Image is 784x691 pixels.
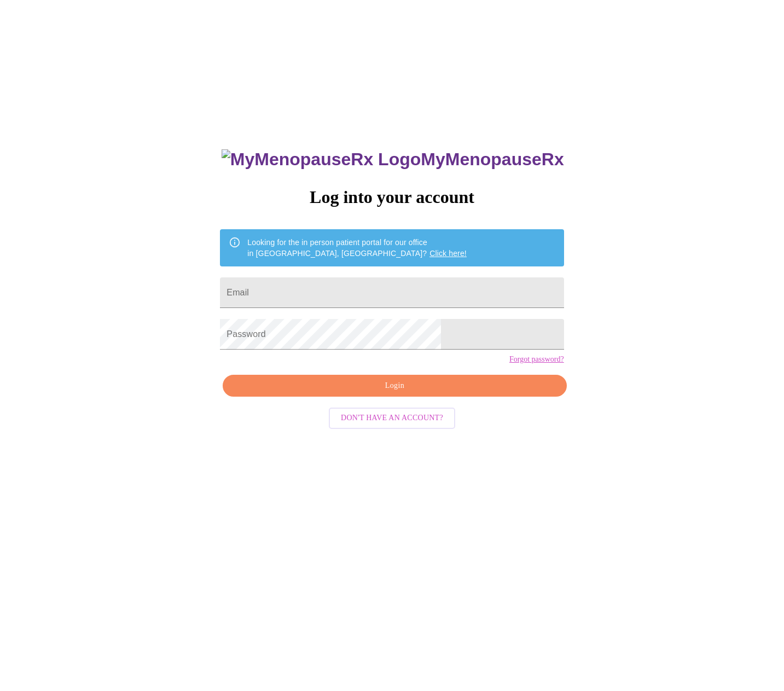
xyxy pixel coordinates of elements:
a: Don't have an account? [326,413,458,422]
a: Click here! [429,249,467,258]
img: MyMenopauseRx Logo [222,149,421,170]
button: Don't have an account? [329,408,455,429]
span: Login [235,379,554,393]
h3: Log into your account [220,187,564,207]
span: Don't have an account? [341,411,443,425]
a: Forgot password? [509,355,564,364]
button: Login [223,375,566,397]
div: Looking for the in person patient portal for our office in [GEOGRAPHIC_DATA], [GEOGRAPHIC_DATA]? [247,233,467,263]
h3: MyMenopauseRx [222,149,564,170]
